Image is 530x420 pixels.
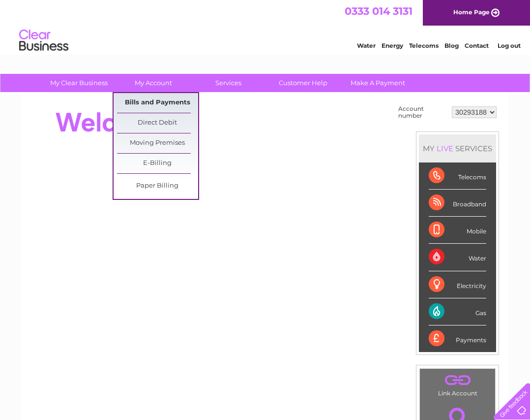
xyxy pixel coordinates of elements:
a: Telecoms [409,42,439,49]
div: Clear Business is a trading name of Verastar Limited (registered in [GEOGRAPHIC_DATA] No. 3667643... [33,5,498,48]
a: . [422,371,493,388]
div: Electricity [429,271,486,298]
a: Log out [498,42,521,49]
div: Gas [429,298,486,325]
td: Account number [396,103,449,122]
a: My Clear Business [38,74,119,92]
div: MY SERVICES [419,134,496,162]
a: Energy [382,42,403,49]
div: Broadband [429,190,486,217]
a: Water [357,42,376,49]
a: Customer Help [263,74,344,92]
div: Telecoms [429,162,486,190]
a: Paper Billing [117,176,198,196]
a: E-Billing [117,154,198,173]
a: 0333 014 3131 [345,5,412,17]
a: Services [188,74,269,92]
a: Make A Payment [337,74,418,92]
a: Bills and Payments [117,93,198,113]
a: Blog [444,42,459,49]
div: LIVE [435,144,455,153]
div: Payments [429,325,486,352]
a: My Account [113,74,194,92]
img: logo.png [19,26,69,56]
div: Water [429,244,486,271]
div: Mobile [429,217,486,244]
a: Moving Premises [117,133,198,153]
a: Contact [465,42,489,49]
td: Link Account [419,368,496,399]
a: Direct Debit [117,113,198,133]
